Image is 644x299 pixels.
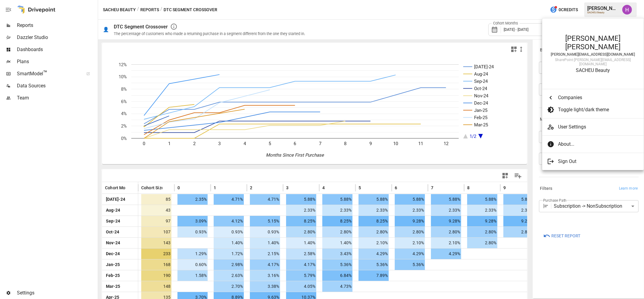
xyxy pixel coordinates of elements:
[558,123,639,131] span: User Settings
[548,52,638,57] div: [PERSON_NAME][EMAIL_ADDRESS][DOMAIN_NAME]
[558,106,634,113] span: Toggle light/dark theme
[548,58,638,66] div: SharePoint: [PERSON_NAME][EMAIL_ADDRESS][DOMAIN_NAME]
[558,141,634,148] span: About...
[558,158,634,165] span: Sign Out
[558,94,634,101] span: Companies
[548,67,638,73] div: SACHEU Beauty
[548,34,638,51] div: [PERSON_NAME] [PERSON_NAME]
